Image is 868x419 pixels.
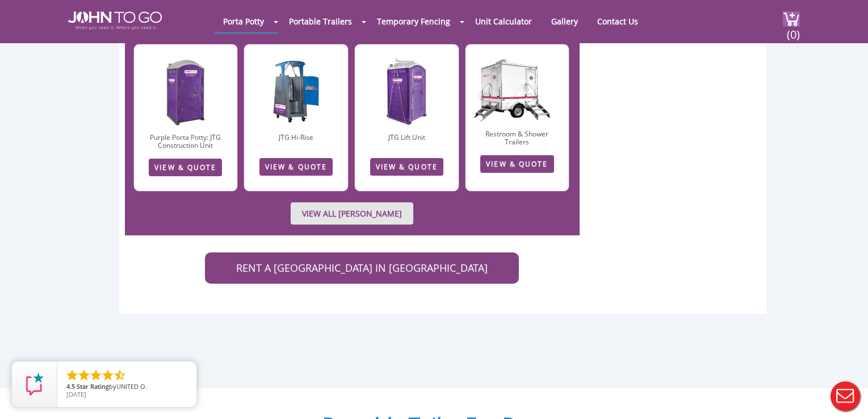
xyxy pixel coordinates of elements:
span: UNITED O. [116,382,147,391]
a: Portable Trailers [280,10,360,32]
a: Unit Calculator [467,10,540,32]
span: [DATE] [66,390,86,399]
button: Live Chat [823,374,868,419]
a: VIEW & QUOTE [480,155,553,173]
a: Gallery [543,10,586,32]
img: Review Rating [23,373,46,396]
span: 4.5 [66,382,75,391]
a: JTG Hi-Rise [279,132,313,142]
span: (0) [786,18,800,42]
img: HR-1-1.jpg [272,58,320,126]
a: RENT A [GEOGRAPHIC_DATA] IN [GEOGRAPHIC_DATA] [205,252,519,284]
a: VIEW & QUOTE [370,158,443,176]
a: Purple Porta Potty: JTG Construction Unit [150,132,221,150]
a: VIEW & QUOTE [149,159,222,176]
span: Star Rating [77,382,109,391]
li:  [101,368,115,382]
li:  [65,368,79,382]
img: img-1.png [163,58,207,126]
a: VIEW & QUOTE [259,158,333,176]
a: Porta Potty [215,10,272,32]
a: Restroom & Shower Trailers [485,129,548,147]
a: Contact Us [589,10,647,32]
img: LK-1.jpg [385,58,428,126]
span: by [66,383,187,391]
a: JTG Lift Unit [388,132,425,142]
li:  [113,368,127,382]
li:  [77,368,91,382]
img: JOHN to go [68,11,162,30]
a: VIEW ALL [PERSON_NAME] [291,202,413,225]
li:  [89,368,103,382]
img: JTG-2-Mini-1_cutout.png [466,38,569,123]
img: cart a [783,11,800,27]
a: Temporary Fencing [368,10,459,32]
